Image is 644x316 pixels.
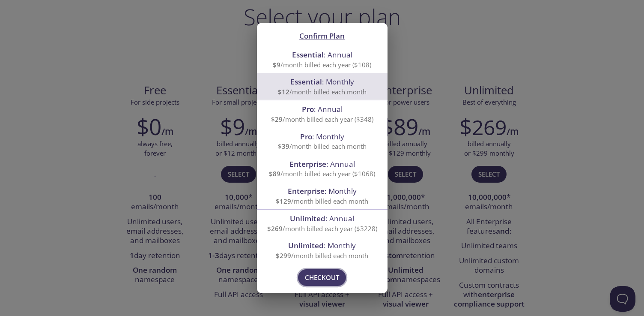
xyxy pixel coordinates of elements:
[257,73,388,100] div: Essential: Monthly$12/month billed each month
[273,60,371,69] span: /month billed each year ($108)
[298,269,346,286] button: Checkout
[257,128,388,155] div: Pro: Monthly$39/month billed each month
[257,46,388,264] ul: confirm plan selection
[300,132,344,141] span: : Monthly
[276,251,291,260] span: $299
[276,197,368,205] span: /month billed each month
[278,142,367,150] span: /month billed each month
[257,182,388,209] div: Enterprise: Monthly$129/month billed each month
[257,210,388,237] div: Unlimited: Annual$269/month billed each year ($3228)
[292,50,352,60] span: : Annual
[257,100,388,127] div: Pro: Annual$29/month billed each year ($348)
[278,142,289,150] span: $39
[269,169,375,178] span: /month billed each year ($1068)
[300,132,312,141] span: Pro
[257,237,388,264] div: Unlimited: Monthly$299/month billed each month
[273,60,280,69] span: $9
[278,87,289,96] span: $12
[290,214,354,223] span: : Annual
[302,104,314,114] span: Pro
[276,197,291,205] span: $129
[288,186,325,196] span: Enterprise
[290,77,322,87] span: Essential
[305,272,339,283] span: Checkout
[271,115,373,123] span: /month billed each year ($348)
[271,115,283,123] span: $29
[289,159,355,169] span: : Annual
[289,159,326,169] span: Enterprise
[267,224,283,233] span: $269
[267,224,377,233] span: /month billed each year ($3228)
[278,87,367,96] span: /month billed each month
[269,169,280,178] span: $89
[276,251,368,260] span: /month billed each month
[290,214,325,223] span: Unlimited
[290,77,354,87] span: : Monthly
[257,46,388,73] div: Essential: Annual$9/month billed each year ($108)
[288,241,356,250] span: : Monthly
[288,186,357,196] span: : Monthly
[288,241,324,250] span: Unlimited
[257,155,388,182] div: Enterprise: Annual$89/month billed each year ($1068)
[299,31,345,41] span: Confirm Plan
[302,104,343,114] span: : Annual
[292,50,324,60] span: Essential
